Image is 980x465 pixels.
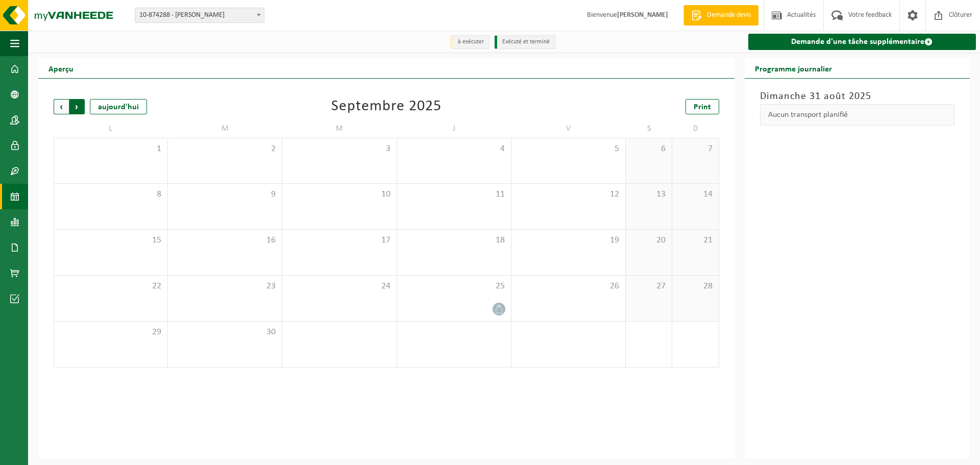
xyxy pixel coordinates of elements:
[59,189,162,200] span: 8
[760,104,954,126] div: Aucun transport planifié
[704,10,753,20] span: Demande devis
[511,119,626,138] td: V
[168,119,282,138] td: M
[135,8,264,22] span: 10-874288 - COLETTA, BENOÎT - GHLIN
[631,189,667,200] span: 13
[685,99,719,114] a: Print
[69,99,85,114] span: Suivant
[631,235,667,246] span: 20
[402,189,506,200] span: 11
[677,281,713,292] span: 28
[760,89,954,104] h3: Dimanche 31 août 2025
[173,327,277,338] span: 30
[59,327,162,338] span: 29
[450,35,489,49] li: à exécuter
[59,281,162,292] span: 22
[517,235,620,246] span: 19
[495,35,555,49] li: Exécuté et terminé
[397,119,511,138] td: J
[287,143,391,155] span: 3
[517,143,620,155] span: 5
[173,189,277,200] span: 9
[631,281,667,292] span: 27
[59,143,162,155] span: 1
[626,119,672,138] td: S
[402,235,506,246] span: 18
[287,235,391,246] span: 17
[402,143,506,155] span: 4
[402,281,506,292] span: 25
[631,143,667,155] span: 6
[331,99,442,114] div: Septembre 2025
[677,189,713,200] span: 14
[38,58,84,78] h2: Aperçu
[287,189,391,200] span: 10
[173,281,277,292] span: 23
[672,119,719,138] td: D
[173,235,277,246] span: 16
[677,235,713,246] span: 21
[683,5,758,26] a: Demande devis
[517,189,620,200] span: 12
[748,34,976,50] a: Demande d'une tâche supplémentaire
[617,11,668,19] strong: [PERSON_NAME]
[287,281,391,292] span: 24
[745,58,842,78] h2: Programme journalier
[59,235,162,246] span: 15
[90,99,147,114] div: aujourd'hui
[135,8,264,23] span: 10-874288 - COLETTA, BENOÎT - GHLIN
[54,99,69,114] span: Précédent
[677,143,713,155] span: 7
[54,119,168,138] td: L
[694,103,711,111] span: Print
[282,119,397,138] td: M
[517,281,620,292] span: 26
[173,143,277,155] span: 2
